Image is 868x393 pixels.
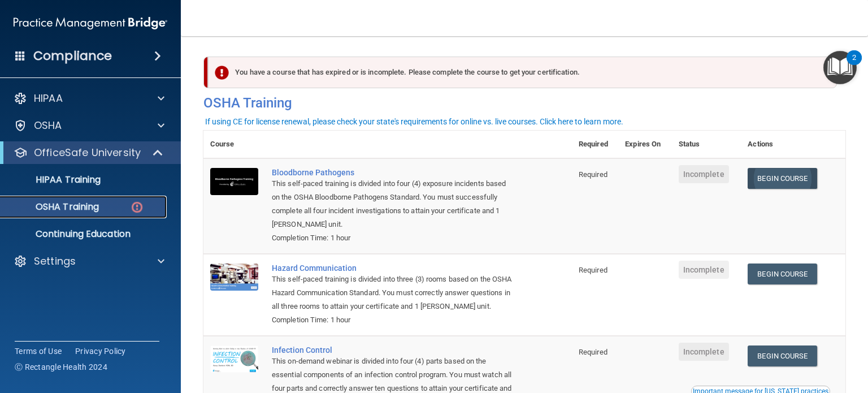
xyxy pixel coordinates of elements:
a: Begin Course [748,264,817,284]
img: danger-circle.6113f641.png [130,200,144,214]
h4: OSHA Training [203,95,845,111]
th: Actions [741,131,845,158]
h4: Compliance [33,48,112,64]
p: OSHA Training [7,201,99,213]
a: OfficeSafe University [14,146,164,159]
button: Open Resource Center, 2 new notifications [823,51,857,84]
a: OSHA [14,119,164,132]
th: Status [672,131,741,158]
span: Incomplete [679,261,729,279]
th: Required [572,131,618,158]
p: HIPAA Training [7,174,101,185]
span: Required [579,170,607,179]
img: exclamation-circle-solid-danger.72ef9ffc.png [215,66,229,80]
a: Privacy Policy [75,346,126,357]
div: 2 [852,58,856,72]
a: HIPAA [14,92,164,105]
div: Completion Time: 1 hour [272,231,515,245]
th: Expires On [618,131,671,158]
p: HIPAA [34,92,63,105]
th: Course [203,131,265,158]
p: Settings [34,254,76,268]
span: Required [579,266,607,274]
button: If using CE for license renewal, please check your state's requirements for online vs. live cours... [203,116,625,127]
a: Terms of Use [15,346,62,357]
a: Hazard Communication [272,264,515,273]
span: Incomplete [679,165,729,183]
div: This self-paced training is divided into three (3) rooms based on the OSHA Hazard Communication S... [272,273,515,313]
div: This self-paced training is divided into four (4) exposure incidents based on the OSHA Bloodborne... [272,177,515,231]
span: Required [579,348,607,356]
p: OfficeSafe University [34,146,141,159]
a: Settings [14,254,164,268]
a: Infection Control [272,346,515,355]
img: PMB logo [14,12,167,34]
div: If using CE for license renewal, please check your state's requirements for online vs. live cours... [205,118,623,126]
a: Begin Course [748,168,817,189]
div: You have a course that has expired or is incomplete. Please complete the course to get your certi... [208,57,837,88]
a: Bloodborne Pathogens [272,168,515,177]
p: OSHA [34,119,62,132]
p: Continuing Education [7,228,162,240]
span: Ⓒ Rectangle Health 2024 [15,361,107,373]
div: Completion Time: 1 hour [272,313,515,327]
iframe: Drift Widget Chat Controller [673,313,854,358]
